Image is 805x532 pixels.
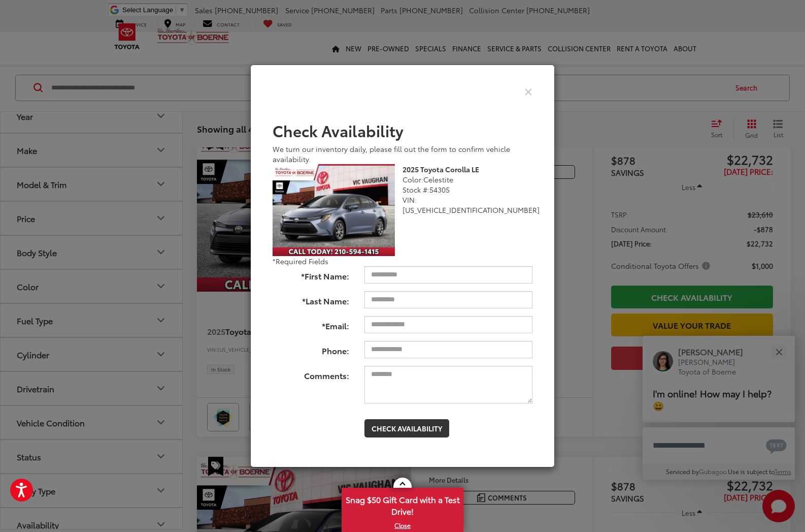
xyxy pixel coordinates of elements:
label: *Last Name: [265,291,357,307]
div: We turn our inventory daily, please fill out the form to confirm vehicle availability. [273,144,532,164]
span: Color: [402,174,423,184]
span: Stock #: [402,184,429,195]
label: *Email: [265,316,357,332]
span: VIN: [402,195,417,205]
span: Celestite [423,174,453,184]
button: Close [524,86,532,97]
label: Comments: [265,366,357,382]
h2: Check Availability [273,122,532,139]
label: Phone: [265,341,357,357]
span: *Required Fields [273,256,328,266]
span: 54305 [429,184,450,195]
button: Check Availability [364,419,449,437]
img: 2025 Toyota Corolla LE [273,164,395,256]
b: 2025 Toyota Corolla LE [402,164,479,174]
span: [US_VEHICLE_IDENTIFICATION_NUMBER] [402,205,540,215]
span: Snag $50 Gift Card with a Test Drive! [343,489,462,520]
label: *First Name: [265,266,357,282]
